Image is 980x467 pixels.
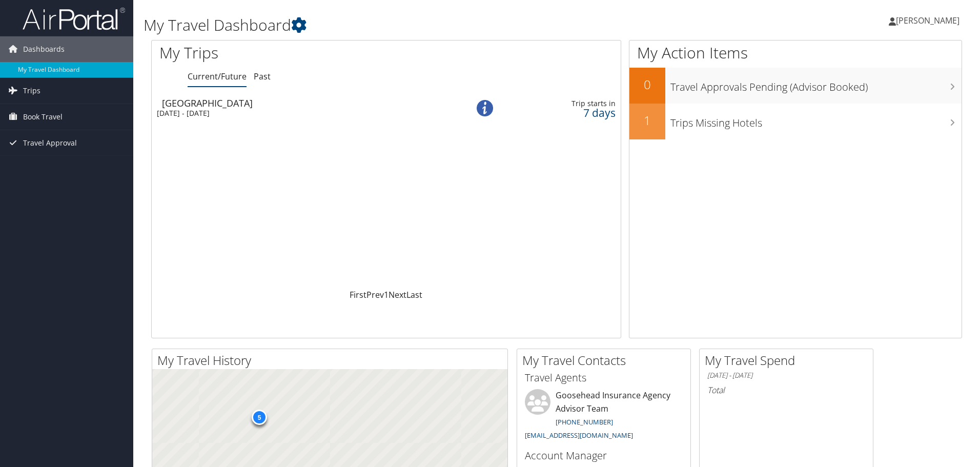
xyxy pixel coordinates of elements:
[896,15,959,26] span: [PERSON_NAME]
[23,78,40,104] span: Trips
[23,7,125,31] img: airportal-logo.png
[629,76,665,93] h2: 0
[188,71,247,82] a: Current/Future
[670,75,962,94] h3: Travel Approvals Pending (Advisor Booked)
[522,352,690,369] h2: My Travel Contacts
[389,289,406,300] a: Next
[520,108,616,117] div: 7 days
[520,389,688,444] li: Goosehead Insurance Agency Advisor Team
[144,14,695,36] h1: My Travel Dashboard
[159,42,418,64] h1: My Trips
[23,130,77,156] span: Travel Approval
[525,431,633,440] a: [EMAIL_ADDRESS][DOMAIN_NAME]
[629,112,665,129] h2: 1
[629,68,962,104] a: 0Travel Approvals Pending (Advisor Booked)
[366,289,384,300] a: Prev
[670,111,962,130] h3: Trips Missing Hotels
[556,417,613,427] a: [PHONE_NUMBER]
[889,5,970,36] a: [PERSON_NAME]
[254,71,271,82] a: Past
[707,384,865,396] h6: Total
[629,104,962,139] a: 1Trips Missing Hotels
[384,289,389,300] a: 1
[252,410,267,425] div: 5
[157,109,442,118] div: [DATE] - [DATE]
[629,42,962,64] h1: My Action Items
[23,104,63,130] span: Book Travel
[23,36,65,62] span: Dashboards
[705,352,873,369] h2: My Travel Spend
[350,289,366,300] a: First
[520,99,616,108] div: Trip starts in
[157,352,507,369] h2: My Travel History
[525,371,683,385] h3: Travel Agents
[406,289,422,300] a: Last
[525,449,683,463] h3: Account Manager
[162,98,447,108] div: [GEOGRAPHIC_DATA]
[707,371,865,380] h6: [DATE] - [DATE]
[477,100,493,116] img: alert-flat-solid-info.png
